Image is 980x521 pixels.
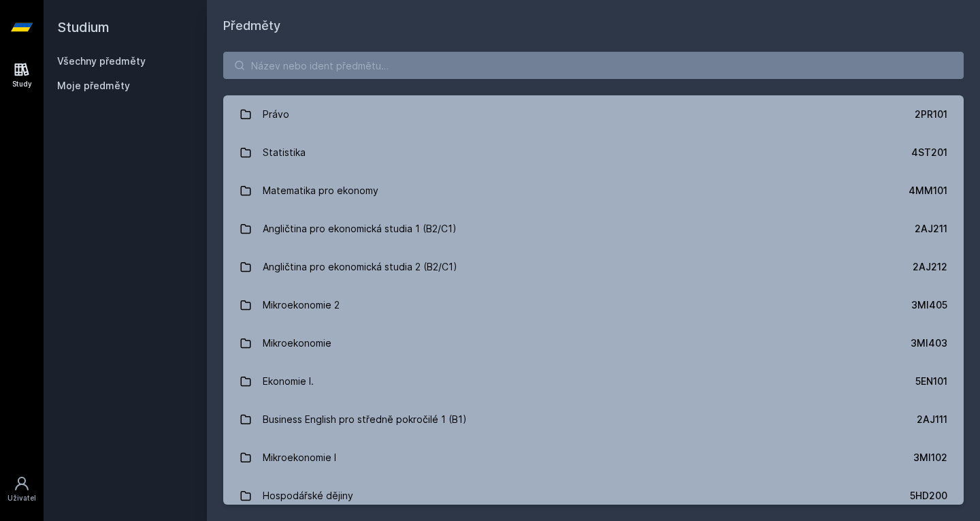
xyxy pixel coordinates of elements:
[263,177,378,204] div: Matematika pro ekonomy
[263,482,353,509] div: Hospodářské dějiny
[223,52,964,79] input: Název nebo ident předmětu…
[909,184,947,198] div: 4MM101
[263,444,336,471] div: Mikroekonomie I
[911,336,947,350] div: 3MI403
[917,413,947,426] div: 2AJ111
[223,477,964,515] a: Hospodářské dějiny 5HD200
[915,108,947,121] div: 2PR101
[223,362,964,400] a: Ekonomie I. 5EN101
[263,368,314,395] div: Ekonomie I.
[12,79,32,89] div: Study
[223,16,964,35] h1: Předměty
[223,133,964,172] a: Statistika 4ST201
[3,54,41,96] a: Study
[911,146,947,159] div: 4ST201
[263,101,289,128] div: Právo
[3,469,41,510] a: Uživatel
[223,286,964,324] a: Mikroekonomie 2 3MI405
[915,375,947,388] div: 5EN101
[913,451,947,464] div: 3MI102
[263,215,457,242] div: Angličtina pro ekonomická studia 1 (B2/C1)
[57,79,130,93] span: Moje předměty
[911,298,947,312] div: 3MI405
[263,291,340,319] div: Mikroekonomie 2
[263,406,467,433] div: Business English pro středně pokročilé 1 (B1)
[57,55,146,67] a: Všechny předměty
[223,248,964,286] a: Angličtina pro ekonomická studia 2 (B2/C1) 2AJ212
[263,253,457,281] div: Angličtina pro ekonomická studia 2 (B2/C1)
[910,489,947,503] div: 5HD200
[915,222,947,236] div: 2AJ211
[7,493,36,503] div: Uživatel
[263,330,331,357] div: Mikroekonomie
[223,400,964,439] a: Business English pro středně pokročilé 1 (B1) 2AJ111
[263,139,306,166] div: Statistika
[223,439,964,477] a: Mikroekonomie I 3MI102
[223,324,964,362] a: Mikroekonomie 3MI403
[223,210,964,248] a: Angličtina pro ekonomická studia 1 (B2/C1) 2AJ211
[913,260,947,274] div: 2AJ212
[223,95,964,133] a: Právo 2PR101
[223,172,964,210] a: Matematika pro ekonomy 4MM101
